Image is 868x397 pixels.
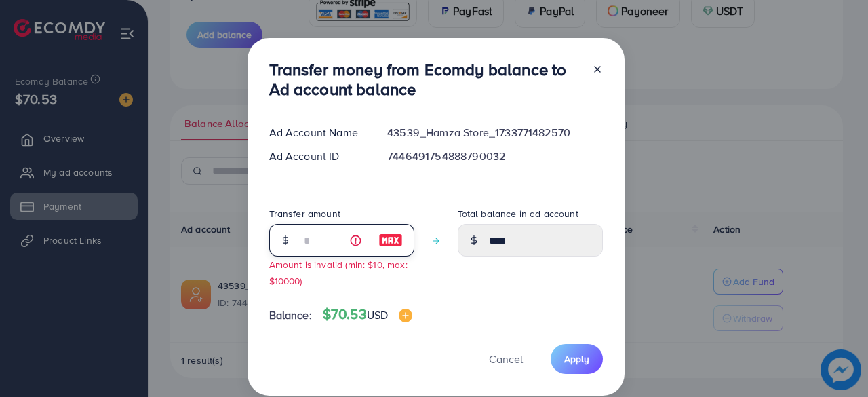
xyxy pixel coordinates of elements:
button: Cancel [472,344,540,373]
div: Ad Account Name [258,125,377,140]
small: Amount is invalid (min: $10, max: $10000) [269,258,408,286]
div: Ad Account ID [258,149,377,164]
img: image [378,232,403,248]
div: 43539_Hamza Store_1733771482570 [376,125,613,140]
h4: $70.53 [323,306,412,323]
div: 7446491754888790032 [376,149,613,164]
span: USD [367,307,388,322]
span: Cancel [489,352,523,366]
label: Transfer amount [269,207,340,221]
label: Total balance in ad account [458,207,578,221]
span: Balance: [269,307,312,323]
span: Apply [564,352,589,366]
h3: Transfer money from Ecomdy balance to Ad account balance [269,60,581,99]
button: Apply [551,344,603,373]
img: image [399,309,412,322]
